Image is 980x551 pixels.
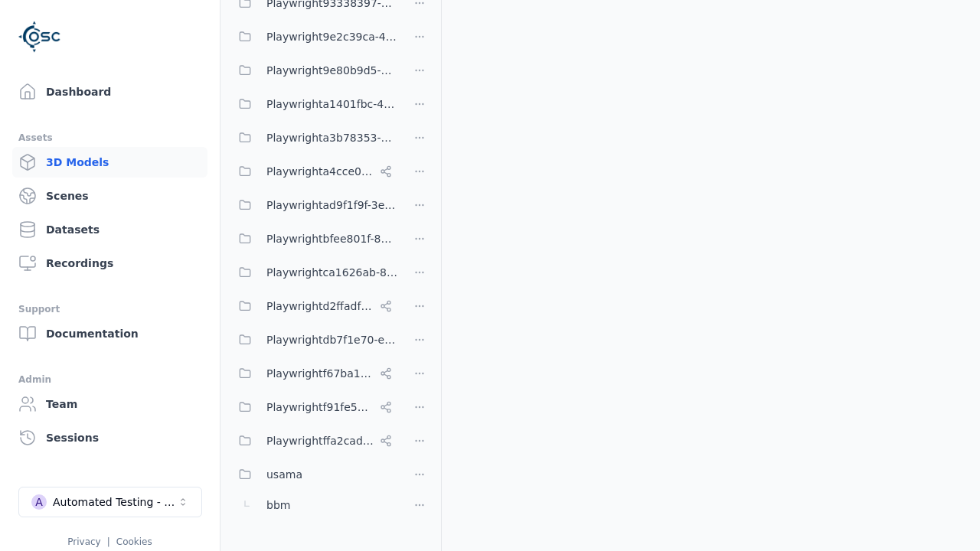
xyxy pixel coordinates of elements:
button: Select a workspace [18,487,202,517]
button: Playwrightffa2cad8-0214-4c2f-a758-8e9593c5a37e [230,425,398,456]
a: Privacy [67,536,100,547]
span: Playwrightd2ffadf0-c973-454c-8fcf-dadaeffcb802 [266,297,374,315]
span: Playwright9e2c39ca-48c3-4c03-98f4-0435f3624ea6 [266,28,398,46]
div: Automated Testing - Playwright [53,494,177,510]
button: usama [230,459,398,490]
a: Datasets [12,214,207,245]
button: Playwrightd2ffadf0-c973-454c-8fcf-dadaeffcb802 [230,291,398,321]
a: Dashboard [12,77,207,107]
img: Logo [18,15,61,58]
div: A [31,494,47,510]
button: Playwrightca1626ab-8cec-4ddc-b85a-2f9392fe08d1 [230,257,398,288]
a: 3D Models [12,147,207,178]
a: Cookies [116,536,152,547]
button: Playwrightad9f1f9f-3e6a-4231-8f19-c506bf64a382 [230,190,398,220]
span: Playwrightbfee801f-8be1-42a6-b774-94c49e43b650 [266,230,398,248]
a: Team [12,389,207,419]
span: usama [266,465,302,484]
a: Documentation [12,318,207,349]
a: Scenes [12,181,207,211]
button: Playwright9e80b9d5-ab0b-4e8f-a3de-da46b25b8298 [230,55,398,86]
div: Assets [18,129,201,147]
span: Playwrightf67ba199-386a-42d1-aebc-3b37e79c7296 [266,364,374,383]
button: bbm [230,490,398,520]
span: bbm [266,496,290,514]
span: | [107,536,110,547]
button: Playwrightbfee801f-8be1-42a6-b774-94c49e43b650 [230,223,398,254]
button: Playwrighta4cce06a-a8e6-4c0d-bfc1-93e8d78d750a [230,156,398,187]
span: Playwrighta3b78353-5999-46c5-9eab-70007203469a [266,129,398,147]
a: Recordings [12,248,207,279]
span: Playwrightffa2cad8-0214-4c2f-a758-8e9593c5a37e [266,432,374,450]
a: Sessions [12,422,207,453]
button: Playwrightf91fe523-dd75-44f3-a953-451f6070cb42 [230,392,398,422]
button: Playwright9e2c39ca-48c3-4c03-98f4-0435f3624ea6 [230,21,398,52]
div: Admin [18,370,201,389]
span: Playwrightca1626ab-8cec-4ddc-b85a-2f9392fe08d1 [266,263,398,282]
button: Playwrightdb7f1e70-e54d-4da7-b38d-464ac70cc2ba [230,324,398,355]
div: Support [18,300,201,318]
span: Playwright9e80b9d5-ab0b-4e8f-a3de-da46b25b8298 [266,61,398,80]
button: Playwrighta3b78353-5999-46c5-9eab-70007203469a [230,122,398,153]
span: Playwrightad9f1f9f-3e6a-4231-8f19-c506bf64a382 [266,196,398,214]
span: Playwrighta4cce06a-a8e6-4c0d-bfc1-93e8d78d750a [266,162,374,181]
span: Playwrightdb7f1e70-e54d-4da7-b38d-464ac70cc2ba [266,331,398,349]
button: Playwrighta1401fbc-43d7-48dd-a309-be935d99d708 [230,89,398,119]
span: Playwrighta1401fbc-43d7-48dd-a309-be935d99d708 [266,95,398,113]
button: Playwrightf67ba199-386a-42d1-aebc-3b37e79c7296 [230,358,398,389]
span: Playwrightf91fe523-dd75-44f3-a953-451f6070cb42 [266,398,374,416]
